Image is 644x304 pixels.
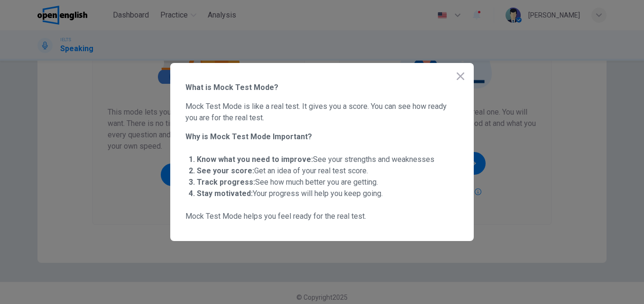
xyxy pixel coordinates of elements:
[197,189,253,198] strong: Stay motivated:
[197,178,378,187] span: See how much better you are getting.
[197,178,255,187] strong: Track progress:
[197,189,383,198] span: Your progress will help you keep going.
[197,155,434,164] span: See your strengths and weaknesses
[185,101,459,124] span: Mock Test Mode is like a real test. It gives you a score. You can see how ready you are for the r...
[185,211,459,222] span: Mock Test Mode helps you feel ready for the real test.
[197,166,254,175] strong: See your score:
[185,131,459,143] span: Why is Mock Test Mode Important?
[197,155,313,164] strong: Know what you need to improve:
[185,82,459,93] span: What is Mock Test Mode?
[197,166,368,175] span: Get an idea of your real test score.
